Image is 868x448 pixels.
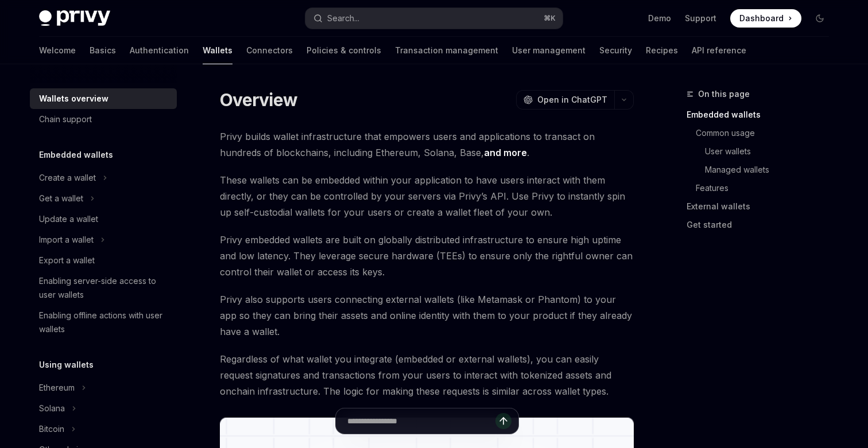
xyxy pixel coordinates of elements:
[687,161,838,179] a: Managed wallets
[544,14,556,23] span: ⌘ K
[687,142,838,161] a: User wallets
[30,209,177,229] a: Update a wallet
[246,37,293,64] a: Connectors
[739,13,784,24] span: Dashboard
[698,87,750,101] span: On this page
[495,413,511,429] button: Send message
[39,212,98,226] div: Update a wallet
[30,305,177,340] a: Enabling offline actions with user wallets
[39,402,65,415] div: Solana
[39,422,64,436] div: Bitcoin
[220,89,297,110] h1: Overview
[685,13,716,24] a: Support
[39,233,94,247] div: Import a wallet
[30,398,177,419] button: Toggle Solana section
[39,309,170,336] div: Enabling offline actions with user wallets
[39,381,75,395] div: Ethereum
[39,192,83,205] div: Get a wallet
[220,291,634,340] span: Privy also supports users connecting external wallets (like Metamask or Phantom) to your app so t...
[327,11,359,25] div: Search...
[220,232,634,280] span: Privy embedded wallets are built on globally distributed infrastructure to ensure high uptime and...
[39,148,113,162] h5: Embedded wallets
[687,106,838,124] a: Embedded wallets
[220,128,634,161] span: Privy builds wallet infrastructure that empowers users and applications to transact on hundreds o...
[39,10,110,26] img: dark logo
[39,171,96,185] div: Create a wallet
[30,109,177,130] a: Chain support
[90,37,116,64] a: Basics
[730,9,801,28] a: Dashboard
[39,112,92,126] div: Chain support
[687,197,838,216] a: External wallets
[39,37,76,64] a: Welcome
[39,254,95,267] div: Export a wallet
[30,167,177,188] button: Toggle Create a wallet section
[687,179,838,197] a: Features
[30,188,177,209] button: Toggle Get a wallet section
[203,37,232,64] a: Wallets
[484,147,527,159] a: and more
[30,377,177,398] button: Toggle Ethereum section
[30,88,177,109] a: Wallets overview
[305,8,563,29] button: Open search
[395,37,498,64] a: Transaction management
[692,37,746,64] a: API reference
[30,229,177,250] button: Toggle Import a wallet section
[39,92,108,106] div: Wallets overview
[30,419,177,439] button: Toggle Bitcoin section
[220,351,634,399] span: Regardless of what wallet you integrate (embedded or external wallets), you can easily request si...
[811,9,829,28] button: Toggle dark mode
[39,274,170,302] div: Enabling server-side access to user wallets
[537,94,607,106] span: Open in ChatGPT
[512,37,586,64] a: User management
[648,13,671,24] a: Demo
[687,124,838,142] a: Common usage
[307,37,381,64] a: Policies & controls
[516,90,614,110] button: Open in ChatGPT
[347,408,495,434] input: Ask a question...
[220,172,634,220] span: These wallets can be embedded within your application to have users interact with them directly, ...
[687,216,838,234] a: Get started
[646,37,678,64] a: Recipes
[30,271,177,305] a: Enabling server-side access to user wallets
[599,37,632,64] a: Security
[130,37,189,64] a: Authentication
[39,358,94,372] h5: Using wallets
[30,250,177,271] a: Export a wallet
